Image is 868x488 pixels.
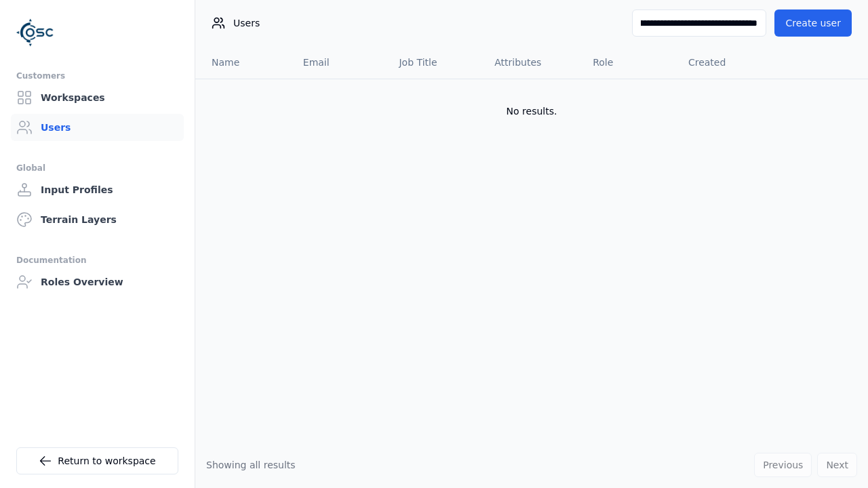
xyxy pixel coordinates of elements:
div: Customers [16,68,178,84]
th: Email [292,46,389,79]
img: Logo [16,14,54,52]
a: Terrain Layers [11,206,184,233]
a: Input Profiles [11,176,184,203]
button: Create user [774,9,852,37]
span: Showing all results [206,460,296,470]
a: Roles Overview [11,268,184,296]
th: Name [195,46,292,79]
a: Users [11,114,184,141]
span: Users [233,16,260,30]
td: No results. [195,79,868,144]
th: Attributes [484,46,582,79]
div: Documentation [16,252,178,268]
th: Job Title [388,46,484,79]
div: Global [16,160,178,176]
a: Workspaces [11,84,184,111]
th: Created [677,46,774,79]
a: Return to workspace [16,447,178,474]
th: Role [582,46,677,79]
